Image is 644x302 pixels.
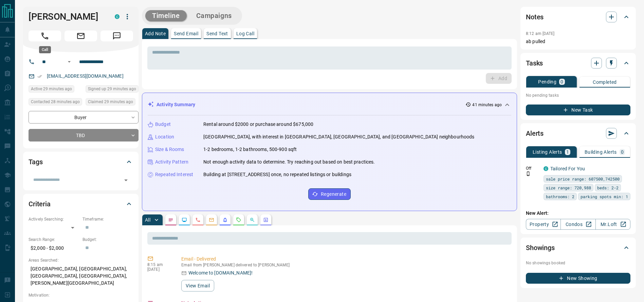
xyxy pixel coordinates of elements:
[88,98,133,105] span: Claimed 29 minutes ago
[526,12,544,22] h2: Notes
[595,219,630,230] a: Mr.Loft
[195,217,201,223] svg: Calls
[526,240,630,256] div: Showings
[121,175,131,185] button: Open
[203,133,474,140] p: [GEOGRAPHIC_DATA], with interest in [GEOGRAPHIC_DATA], [GEOGRAPHIC_DATA], and [GEOGRAPHIC_DATA] n...
[155,121,171,128] p: Budget
[65,58,73,66] button: Open
[29,31,61,41] span: Call
[236,217,241,223] svg: Requests
[263,217,269,223] svg: Agent Actions
[29,292,133,298] p: Motivation:
[174,31,198,36] p: Send Email
[155,133,174,140] p: Location
[82,237,133,243] p: Budget:
[472,102,502,108] p: 41 minutes ago
[155,146,184,153] p: Size & Rooms
[526,125,630,141] div: Alerts
[88,86,136,92] span: Signed up 29 minutes ago
[181,256,509,263] p: Email - Delivered
[621,150,624,154] p: 0
[560,219,595,230] a: Condos
[39,46,51,53] div: Call
[526,242,555,253] h2: Showings
[86,98,139,108] div: Tue Oct 14 2025
[526,260,630,266] p: No showings booked
[526,58,543,69] h2: Tasks
[29,199,51,209] h2: Criteria
[29,154,133,170] div: Tags
[31,98,80,105] span: Contacted 28 minutes ago
[585,150,617,154] p: Building Alerts
[29,98,82,108] div: Tue Oct 14 2025
[29,11,105,22] h1: [PERSON_NAME]
[593,80,617,84] p: Completed
[82,216,133,222] p: Timeframe:
[203,171,351,178] p: Building at [STREET_ADDRESS] once, no repeated listings or buildings
[209,217,214,223] svg: Emails
[86,85,139,95] div: Tue Oct 14 2025
[29,156,42,167] h2: Tags
[526,273,630,284] button: New Showing
[29,263,133,289] p: [GEOGRAPHIC_DATA], [GEOGRAPHIC_DATA], [GEOGRAPHIC_DATA], [GEOGRAPHIC_DATA], [PERSON_NAME][GEOGRAP...
[526,90,630,100] p: No pending tasks
[148,98,511,111] div: Activity Summary41 minutes ago
[29,85,82,95] div: Tue Oct 14 2025
[526,128,544,139] h2: Alerts
[533,150,562,154] p: Listing Alerts
[157,101,195,108] p: Activity Summary
[168,217,173,223] svg: Notes
[581,193,628,200] span: parking spots min: 1
[526,165,539,171] p: Off
[526,9,630,25] div: Notes
[526,210,630,217] p: New Alert:
[29,237,79,243] p: Search Range:
[65,31,97,41] span: Email
[546,184,591,191] span: size range: 720,988
[29,243,79,254] p: $2,000 - $2,000
[181,280,214,291] button: View Email
[29,196,133,212] div: Criteria
[47,73,124,79] a: [EMAIL_ADDRESS][DOMAIN_NAME]
[203,121,313,128] p: Rental around $2000 or purchase around $675,000
[182,217,187,223] svg: Lead Browsing Activity
[115,14,119,19] div: condos.ca
[526,31,555,36] p: 8:12 am [DATE]
[566,150,569,154] p: 1
[526,219,561,230] a: Property
[546,175,620,182] span: sale price range: 607500,742500
[181,263,509,267] p: Email from [PERSON_NAME] delivered to [PERSON_NAME]
[560,79,563,84] p: 0
[147,262,171,267] p: 8:15 am
[145,218,150,222] p: All
[37,74,42,79] svg: Email Verified
[597,184,619,191] span: beds: 2-2
[147,267,171,272] p: [DATE]
[526,55,630,71] div: Tasks
[538,79,556,84] p: Pending
[203,158,375,166] p: Not enough activity data to determine. Try reaching out based on best practices.
[203,146,297,153] p: 1-2 bedrooms, 1-2 bathrooms, 500-900 sqft
[155,171,193,178] p: Repeated Interest
[236,31,254,36] p: Log Call
[222,217,228,223] svg: Listing Alerts
[526,38,630,45] p: ab pulled
[308,188,351,200] button: Regenerate
[29,111,139,124] div: Buyer
[250,217,255,223] svg: Opportunities
[526,171,531,176] svg: Push Notification Only
[100,31,133,41] span: Message
[206,31,228,36] p: Send Text
[188,269,253,277] p: Welcome to [DOMAIN_NAME]!
[145,10,187,21] button: Timeline
[29,257,133,263] p: Areas Searched:
[189,10,239,21] button: Campaigns
[31,86,72,92] span: Active 29 minutes ago
[29,129,139,141] div: TBD
[550,166,585,171] a: Tailored For You
[29,216,79,222] p: Actively Searching:
[526,105,630,115] button: New Task
[546,193,574,200] span: bathrooms: 2
[145,31,166,36] p: Add Note
[544,166,548,171] div: condos.ca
